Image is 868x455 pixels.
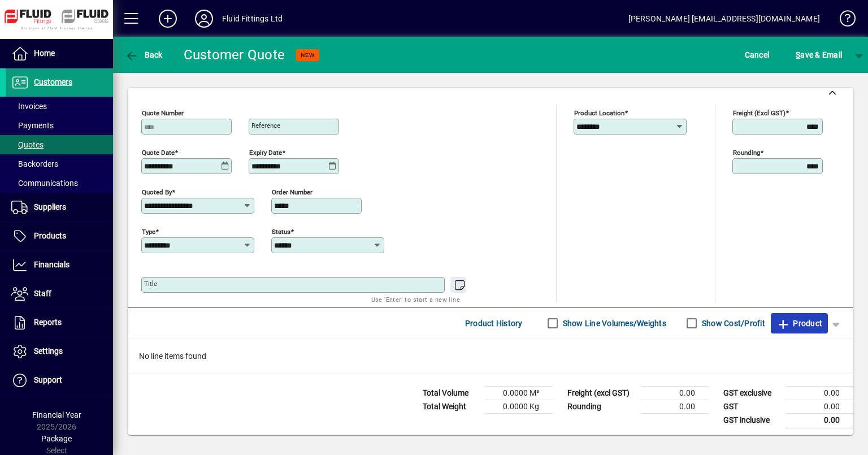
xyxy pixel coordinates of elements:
[6,154,113,174] a: Backorders
[34,346,63,356] span: Settings
[11,179,78,188] span: Communications
[34,375,62,384] span: Support
[32,410,81,419] span: Financial Year
[6,116,113,135] a: Payments
[785,386,853,400] td: 0.00
[6,135,113,154] a: Quotes
[6,280,113,308] a: Staff
[113,45,175,65] app-page-header-button: Back
[733,148,760,156] mat-label: Rounding
[718,413,785,427] td: GST inclusive
[11,140,44,149] span: Quotes
[142,148,175,156] mat-label: Quote date
[776,314,822,332] span: Product
[144,280,157,288] mat-label: Title
[11,121,54,130] span: Payments
[790,45,848,65] button: Save & Email
[34,318,62,327] span: Reports
[272,227,290,235] mat-label: Status
[718,400,785,413] td: GST
[6,193,113,222] a: Suppliers
[785,413,853,427] td: 0.00
[417,400,485,413] td: Total Weight
[831,2,854,39] a: Knowledge Base
[125,50,163,59] span: Back
[6,40,113,68] a: Home
[461,313,527,333] button: Product History
[371,293,460,306] mat-hint: Use 'Enter' to start a new line
[34,202,66,211] span: Suppliers
[485,386,553,400] td: 0.0000 M³
[41,434,72,443] span: Package
[641,400,709,413] td: 0.00
[11,159,58,168] span: Backorders
[142,109,184,116] mat-label: Quote number
[142,188,172,196] mat-label: Quoted by
[6,309,113,337] a: Reports
[417,386,485,400] td: Total Volume
[771,313,828,333] button: Product
[34,49,55,58] span: Home
[186,8,222,29] button: Profile
[6,222,113,250] a: Products
[142,227,155,235] mat-label: Type
[122,45,166,65] button: Back
[485,400,553,413] td: 0.0000 Kg
[745,46,770,64] span: Cancel
[561,318,666,329] label: Show Line Volumes/Weights
[6,97,113,116] a: Invoices
[796,50,800,59] span: S
[34,231,66,240] span: Products
[785,400,853,413] td: 0.00
[34,260,70,269] span: Financials
[128,339,853,374] div: No line items found
[628,10,820,28] div: [PERSON_NAME] [EMAIL_ADDRESS][DOMAIN_NAME]
[6,337,113,366] a: Settings
[301,51,315,59] span: NEW
[272,188,313,196] mat-label: Order number
[249,148,282,156] mat-label: Expiry date
[641,386,709,400] td: 0.00
[733,109,785,116] mat-label: Freight (excl GST)
[6,366,113,395] a: Support
[6,251,113,279] a: Financials
[6,174,113,193] a: Communications
[184,46,285,64] div: Customer Quote
[562,386,641,400] td: Freight (excl GST)
[251,122,280,129] mat-label: Reference
[562,400,641,413] td: Rounding
[222,10,283,28] div: Fluid Fittings Ltd
[574,109,624,116] mat-label: Product location
[34,77,72,86] span: Customers
[742,45,772,65] button: Cancel
[796,46,842,64] span: ave & Email
[718,386,785,400] td: GST exclusive
[34,289,51,298] span: Staff
[150,8,186,29] button: Add
[11,102,47,111] span: Invoices
[700,318,765,329] label: Show Cost/Profit
[465,314,523,332] span: Product History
